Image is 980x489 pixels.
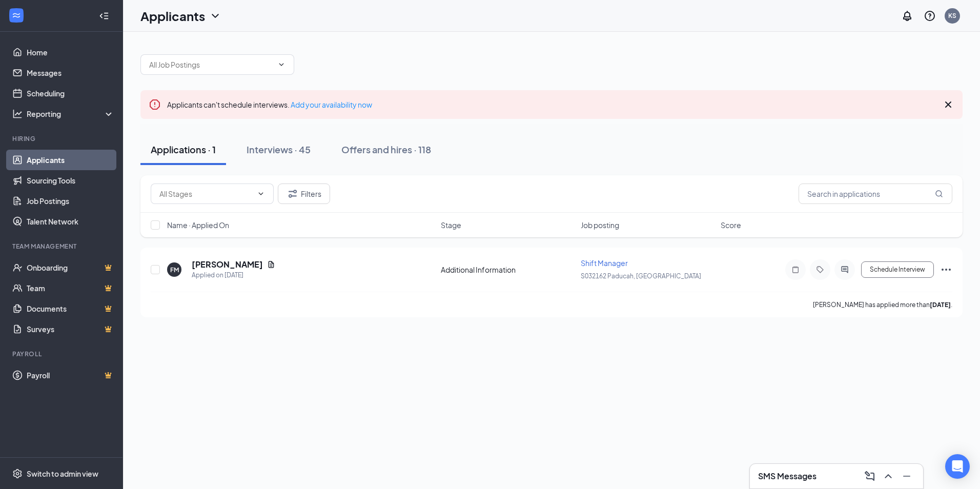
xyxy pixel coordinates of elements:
[27,211,114,232] a: Talent Network
[11,10,22,21] svg: WorkstreamLogo
[12,109,23,119] svg: Analysis
[861,261,934,278] button: Schedule Interview
[291,100,372,109] a: Add your availability now
[882,470,894,482] svg: ChevronUp
[27,150,114,170] a: Applicants
[27,170,114,191] a: Sourcing Tools
[758,471,816,482] h3: SMS Messages
[159,188,253,199] input: All Stages
[151,143,216,156] div: Applications · 1
[880,468,896,484] button: ChevronUp
[341,143,431,156] div: Offers and hires · 118
[27,191,114,211] a: Job Postings
[12,468,23,479] svg: Settings
[27,42,114,63] a: Home
[140,7,205,25] h1: Applicants
[27,319,114,339] a: SurveysCrown
[27,63,114,83] a: Messages
[167,220,229,230] span: Name · Applied On
[27,257,114,278] a: OnboardingCrown
[581,258,628,268] span: Shift Manager
[581,272,701,280] span: S032162 Paducah, [GEOGRAPHIC_DATA]
[862,468,878,484] button: ComposeMessage
[948,11,956,20] div: KS
[277,60,285,69] svg: ChevronDown
[12,350,112,358] div: Payroll
[167,100,372,109] span: Applicants can't schedule interviews.
[27,278,114,298] a: TeamCrown
[901,470,913,482] svg: Minimize
[940,263,952,276] svg: Ellipses
[257,190,265,198] svg: ChevronDown
[247,143,311,156] div: Interviews · 45
[27,365,114,385] a: PayrollCrown
[27,298,114,319] a: DocumentsCrown
[441,220,461,230] span: Stage
[814,266,826,274] svg: Tag
[12,242,112,251] div: Team Management
[278,184,330,204] button: Filter Filters
[209,10,221,22] svg: ChevronDown
[813,300,952,309] p: [PERSON_NAME] has applied more than .
[149,59,273,70] input: All Job Postings
[12,134,112,143] div: Hiring
[924,10,936,22] svg: QuestionInfo
[170,266,179,274] div: FM
[899,468,915,484] button: Minimize
[942,98,954,111] svg: Cross
[935,190,943,198] svg: MagnifyingGlass
[27,109,115,119] div: Reporting
[149,98,161,111] svg: Error
[192,270,275,280] div: Applied on [DATE]
[839,266,851,274] svg: ActiveChat
[27,83,114,104] a: Scheduling
[901,10,913,22] svg: Notifications
[945,454,970,479] div: Open Intercom Messenger
[441,264,575,275] div: Additional Information
[99,11,109,21] svg: Collapse
[789,266,802,274] svg: Note
[581,220,619,230] span: Job posting
[192,259,263,270] h5: [PERSON_NAME]
[930,301,951,309] b: [DATE]
[287,188,299,200] svg: Filter
[267,260,275,269] svg: Document
[721,220,741,230] span: Score
[864,470,876,482] svg: ComposeMessage
[27,468,98,479] div: Switch to admin view
[799,184,952,204] input: Search in applications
